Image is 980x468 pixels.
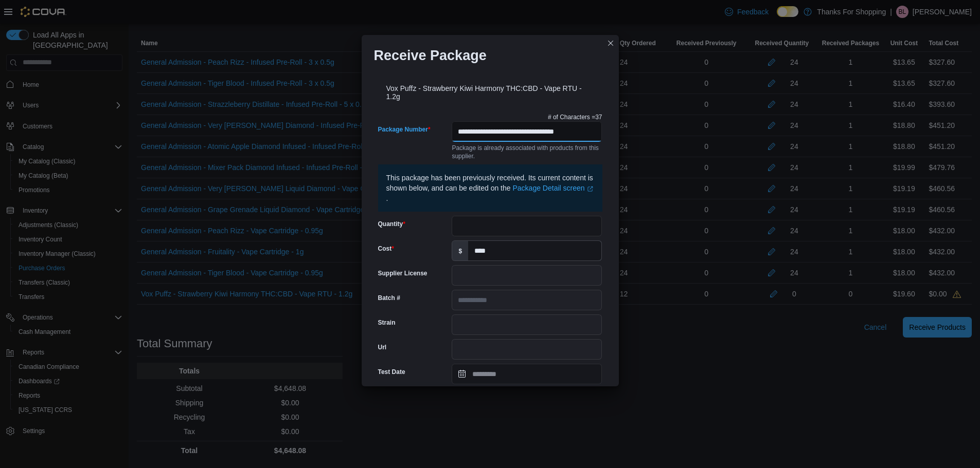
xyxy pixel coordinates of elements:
[378,220,405,228] label: Quantity
[604,37,617,49] button: Closes this modal window
[452,142,602,160] div: Package is already associated with products from this supplier.
[378,319,396,327] label: Strain
[374,47,487,64] h1: Receive Package
[452,241,468,260] label: $
[452,364,602,384] input: Press the down key to open a popover containing a calendar.
[378,125,431,134] label: Package Number
[378,269,427,277] label: Supplier License
[378,343,387,351] label: Url
[378,245,394,253] label: Cost
[386,173,594,203] p: This package has been previously received. Its current content is shown below, and can be edited ...
[378,368,405,376] label: Test Date
[374,72,607,109] div: Vox Puffz - Strawberry Kiwi Harmony THC:CBD - Vape RTU - 1.2g
[378,294,400,302] label: Batch #
[587,186,593,192] svg: External link
[548,113,602,121] p: # of Characters = 37
[512,184,593,192] a: Package Detail screenExternal link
